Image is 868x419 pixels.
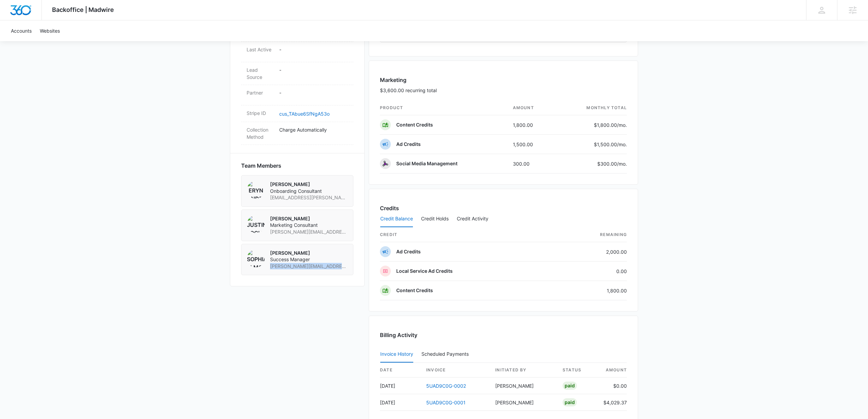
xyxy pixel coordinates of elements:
p: Content Credits [396,287,433,294]
div: Last Active- [241,42,353,62]
td: $4,029.37 [598,394,627,411]
p: $1,800.00 [594,121,627,129]
th: status [557,363,598,378]
p: $300.00 [595,160,627,167]
p: Local Service Ad Credits [396,268,453,274]
th: product [380,101,507,115]
th: amount [507,101,557,115]
td: 2,000.00 [555,242,627,262]
td: 1,800.00 [555,281,627,300]
div: Paid [563,398,577,406]
h3: Credits [380,204,399,212]
img: Justin Zochniak [247,215,265,233]
p: Ad Credits [396,248,421,255]
p: Social Media Management [396,160,457,167]
div: Stripe IDcus_TAbue6SfNgA53o [241,105,353,122]
td: [DATE] [380,394,421,411]
th: amount [598,363,627,378]
th: Initiated By [490,363,557,378]
p: [PERSON_NAME] [270,250,348,256]
dt: Partner [247,89,274,96]
td: 1,500.00 [507,135,557,154]
dt: Stripe ID [247,110,274,117]
h3: Marketing [380,76,437,84]
img: Eryn Anderson [247,181,265,199]
p: - [279,46,348,53]
span: [PERSON_NAME][EMAIL_ADDRESS][DOMAIN_NAME] [270,229,348,235]
button: Credit Balance [380,211,413,227]
td: [PERSON_NAME] [490,378,557,394]
td: 1,800.00 [507,115,557,135]
div: Paid [563,382,577,390]
span: Onboarding Consultant [270,188,348,195]
td: 300.00 [507,154,557,173]
dt: Last Active [247,46,274,53]
dt: Collection Method [247,126,274,140]
span: Success Manager [270,256,348,263]
a: 5UAD9C0G-0001 [426,400,466,405]
a: Accounts [7,20,36,41]
div: Scheduled Payments [421,352,471,356]
th: invoice [421,363,490,378]
th: date [380,363,421,378]
div: Collection MethodCharge Automatically [241,122,353,145]
dt: Lead Source [247,66,274,81]
div: Lead Source- [241,62,353,85]
div: Partner- [241,85,353,105]
p: Ad Credits [396,141,421,148]
p: $1,500.00 [594,141,627,148]
th: credit [380,228,555,242]
p: - [279,89,348,96]
button: Invoice History [380,346,413,363]
span: Marketing Consultant [270,222,348,229]
p: [PERSON_NAME] [270,215,348,222]
th: Remaining [555,228,627,242]
img: Sophia Elmore [247,250,265,267]
p: Charge Automatically [279,126,348,133]
span: Team Members [241,162,281,170]
span: [EMAIL_ADDRESS][PERSON_NAME][DOMAIN_NAME] [270,194,348,201]
td: [PERSON_NAME] [490,394,557,411]
p: - [279,66,348,73]
button: Credit Activity [457,211,488,227]
td: $0.00 [598,378,627,394]
a: 5UAD9C0G-0002 [426,383,466,389]
span: /mo. [617,141,627,147]
td: 0.00 [555,262,627,281]
h3: Billing Activity [380,331,627,339]
span: [PERSON_NAME][EMAIL_ADDRESS][PERSON_NAME][DOMAIN_NAME] [270,263,348,270]
td: [DATE] [380,378,421,394]
button: Credit Holds [421,211,449,227]
p: [PERSON_NAME] [270,181,348,188]
a: Websites [36,20,64,41]
p: $3,600.00 recurring total [380,87,437,94]
span: Backoffice | Madwire [52,6,114,13]
th: monthly total [556,101,627,115]
a: cus_TAbue6SfNgA53o [279,111,330,117]
p: Content Credits [396,121,433,128]
span: /mo. [617,161,627,167]
span: /mo. [617,122,627,128]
